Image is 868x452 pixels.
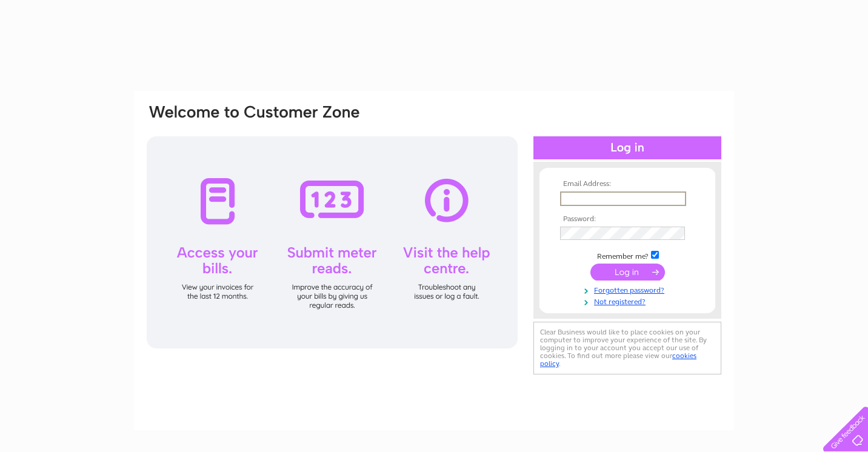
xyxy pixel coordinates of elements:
[557,215,698,224] th: Password:
[540,351,696,368] a: cookies policy
[557,180,698,188] th: Email Address:
[560,284,698,295] a: Forgotten password?
[533,322,721,374] div: Clear Business would like to place cookies on your computer to improve your experience of the sit...
[557,249,698,261] td: Remember me?
[560,295,698,307] a: Not registered?
[590,264,665,281] input: Submit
